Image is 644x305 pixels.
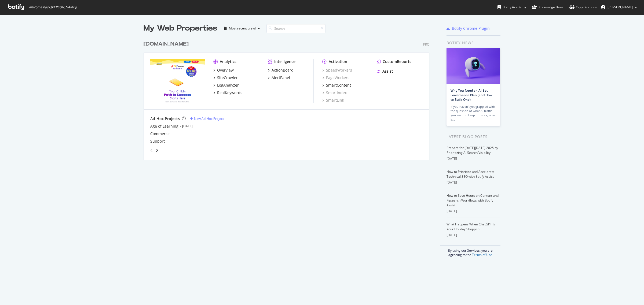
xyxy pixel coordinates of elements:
[182,124,193,128] a: [DATE]
[322,90,347,95] a: SmartIndex
[144,40,189,48] div: [DOMAIN_NAME]
[217,68,234,73] div: Overview
[213,75,238,80] a: SiteCrawler
[268,75,290,80] a: AlertPanel
[597,3,641,12] button: [PERSON_NAME]
[447,134,500,140] div: Latest Blog Posts
[144,23,217,34] div: My Web Properties
[266,24,325,33] input: Search
[447,233,500,237] div: [DATE]
[150,131,170,136] a: Commerce
[447,26,490,31] a: Botify Chrome Plugin
[447,193,499,207] a: How to Save Hours on Content and Research Workflows with Botify Assist
[213,68,234,73] a: Overview
[272,68,294,73] div: ActionBoard
[569,5,597,10] div: Organizations
[326,83,351,88] div: SmartContent
[150,59,205,102] img: www.abcmouse.com
[447,169,495,179] a: How to Prioritize and Accelerate Technical SEO with Botify Assist
[322,83,351,88] a: SmartContent
[322,98,344,103] a: SmartLink
[322,75,349,80] a: PageWorkers
[268,68,294,73] a: ActionBoard
[194,116,224,121] div: New Ad-Hoc Project
[272,75,290,80] div: AlertPanel
[440,246,500,257] div: By using our Services, you are agreeing to the
[447,40,500,46] div: Botify news
[447,146,498,155] a: Prepare for [DATE][DATE] 2025 by Prioritizing AI Search Visibility
[229,27,256,30] div: Most recent crawl
[150,139,165,144] a: Support
[329,59,347,64] div: Activation
[532,5,563,10] div: Knowledge Base
[213,90,242,95] a: RealKeywords
[322,68,352,73] a: SpeedWorkers
[150,116,180,121] div: Ad-Hoc Projects
[451,88,492,102] a: Why You Need an AI Bot Governance Plan (and How to Build One)
[452,26,490,31] div: Botify Chrome Plugin
[608,5,633,9] span: Jennifer Seegmiller
[377,59,411,64] a: CustomReports
[447,180,500,185] div: [DATE]
[220,59,236,64] div: Analytics
[213,83,239,88] a: LogAnalyzer
[28,5,77,9] span: Welcome back, [PERSON_NAME] !
[423,42,429,47] div: Pro
[222,24,262,33] button: Most recent crawl
[217,75,238,80] div: SiteCrawler
[274,59,295,64] div: Intelligence
[447,48,500,84] img: Why You Need an AI Bot Governance Plan (and How to Build One)
[447,222,495,231] a: What Happens When ChatGPT Is Your Holiday Shopper?
[451,105,496,122] div: If you haven’t yet grappled with the question of what AI traffic you want to keep or block, now is…
[155,148,159,153] div: angle-right
[497,5,526,10] div: Botify Academy
[144,40,191,48] a: [DOMAIN_NAME]
[217,83,239,88] div: LogAnalyzer
[447,209,500,214] div: [DATE]
[377,69,393,74] a: Assist
[217,90,242,95] div: RealKeywords
[382,69,393,74] div: Assist
[150,124,178,129] a: Age of Learning
[383,59,411,64] div: CustomReports
[144,34,434,160] div: grid
[148,146,155,155] div: angle-left
[190,116,224,121] a: New Ad-Hoc Project
[472,252,492,257] a: Terms of Use
[447,156,500,161] div: [DATE]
